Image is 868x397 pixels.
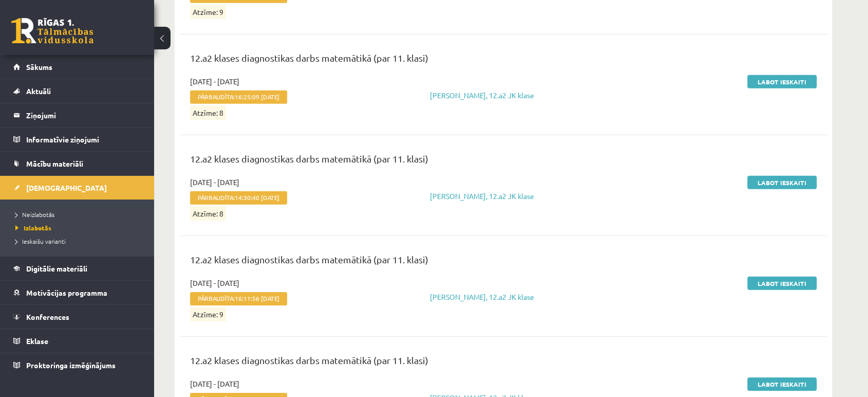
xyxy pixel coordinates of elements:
span: Eklase [26,336,48,346]
span: Motivācijas programma [26,288,107,297]
span: Ieskaišu varianti [15,237,66,245]
span: Atzīme: 8 [190,105,226,120]
legend: Informatīvie ziņojumi [26,128,141,151]
a: Neizlabotās [15,210,144,219]
span: Aktuāli [26,86,51,96]
a: Rīgas 1. Tālmācības vidusskola [11,18,93,44]
a: [PERSON_NAME], 12.a2 JK klase [430,191,534,201]
span: Mācību materiāli [26,159,83,168]
span: Pārbaudīta: [190,91,287,104]
a: Labot ieskaiti [747,75,817,88]
a: Informatīvie ziņojumi [13,128,141,151]
span: [DATE] - [DATE] [190,177,239,188]
a: Ieskaišu varianti [15,237,144,246]
a: Labot ieskaiti [747,377,817,391]
span: [DATE] - [DATE] [190,378,239,389]
a: Konferences [13,305,141,329]
a: Labot ieskaiti [747,277,817,290]
span: Atzīme: 9 [190,307,226,321]
span: Pārbaudīta: [190,292,287,305]
span: Pārbaudīta: [190,191,287,205]
p: 12.a2 klases diagnostikas darbs matemātikā (par 11. klasi) [190,152,817,171]
span: Atzīme: 9 [190,5,226,19]
p: 12.a2 klases diagnostikas darbs matemātikā (par 11. klasi) [190,353,817,372]
p: 12.a2 klases diagnostikas darbs matemātikā (par 11. klasi) [190,51,817,70]
a: Digitālie materiāli [13,257,141,280]
span: Neizlabotās [15,210,54,219]
a: Ziņojumi [13,103,141,127]
span: Atzīme: 8 [190,206,226,221]
a: Proktoringa izmēģinājums [13,353,141,377]
span: Proktoringa izmēģinājums [26,360,116,370]
span: 14:30:40 [DATE] [235,194,279,201]
legend: Ziņojumi [26,103,141,127]
p: 12.a2 klases diagnostikas darbs matemātikā (par 11. klasi) [190,252,817,272]
a: [PERSON_NAME], 12.a2 JK klase [430,292,534,301]
a: Motivācijas programma [13,281,141,304]
a: Eklase [13,329,141,353]
a: Mācību materiāli [13,152,141,175]
span: [DATE] - [DATE] [190,76,239,87]
a: [DEMOGRAPHIC_DATA] [13,176,141,200]
span: Izlabotās [15,224,51,232]
a: Labot ieskaiti [747,176,817,189]
span: Sākums [26,62,52,71]
span: Konferences [26,312,69,321]
span: Digitālie materiāli [26,264,87,273]
a: Sākums [13,55,141,79]
a: Izlabotās [15,223,144,232]
span: [DEMOGRAPHIC_DATA] [26,183,107,192]
a: [PERSON_NAME], 12.a2 JK klase [430,91,534,100]
a: Aktuāli [13,79,141,103]
span: [DATE] - [DATE] [190,278,239,288]
span: 16:11:56 [DATE] [235,295,279,302]
span: 16:25:09 [DATE] [235,93,279,100]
